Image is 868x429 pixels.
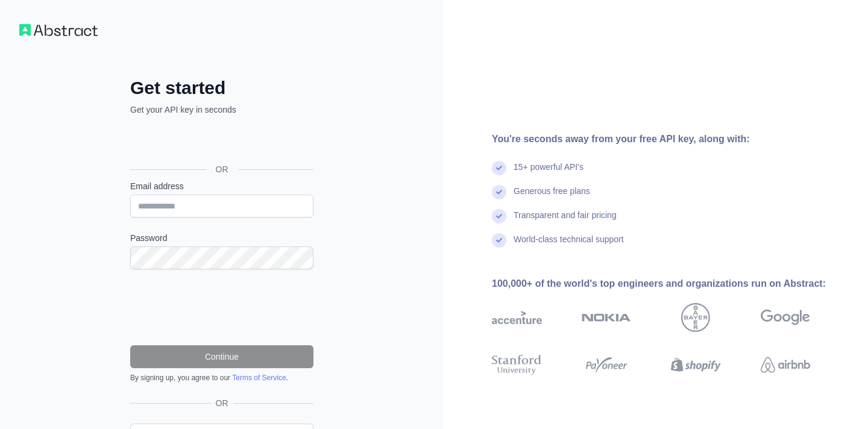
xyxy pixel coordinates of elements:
[514,185,590,209] div: Generous free plans
[492,132,849,146] div: You're seconds away from your free API key, along with:
[130,77,313,99] h2: Get started
[761,352,811,377] img: airbnb
[206,163,238,175] span: OR
[514,209,617,233] div: Transparent and fair pricing
[492,233,506,248] img: check mark
[514,233,624,257] div: World-class technical support
[130,180,313,192] label: Email address
[232,374,286,382] a: Terms of Service
[582,352,632,377] img: payoneer
[492,303,542,332] img: accenture
[492,277,849,291] div: 100,000+ of the world's top engineers and organizations run on Abstract:
[130,284,313,331] iframe: reCAPTCHA
[681,303,710,332] img: bayer
[492,209,506,224] img: check mark
[130,373,313,383] div: By signing up, you agree to our .
[130,232,313,244] label: Password
[582,303,632,332] img: nokia
[19,24,98,36] img: Workflow
[761,303,811,332] img: google
[514,161,583,185] div: 15+ powerful API's
[130,104,313,116] p: Get your API key in seconds
[492,161,506,175] img: check mark
[492,352,542,377] img: stanford university
[124,129,317,155] iframe: Sign in with Google Button
[130,345,313,368] button: Continue
[671,352,721,377] img: shopify
[211,397,233,409] span: OR
[492,185,506,199] img: check mark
